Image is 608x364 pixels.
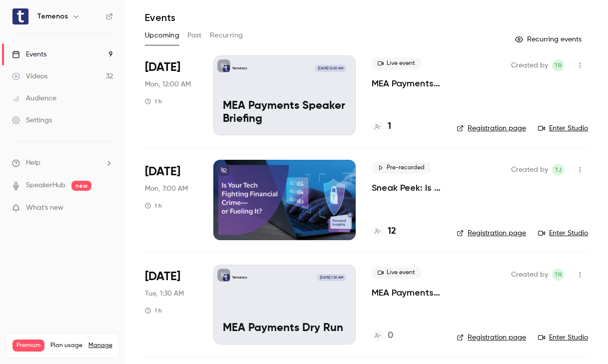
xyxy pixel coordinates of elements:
[372,120,391,133] a: 1
[372,287,441,299] a: MEA Payments Dry Run
[538,123,588,133] a: Enter Studio
[145,55,197,135] div: Sep 22 Mon, 9:00 AM (Africa/Johannesburg)
[538,333,588,343] a: Enter Studio
[372,57,421,69] span: Live event
[145,27,179,43] button: Upcoming
[26,203,63,213] span: What's new
[388,225,396,238] h4: 12
[511,269,548,281] span: Created by
[213,55,356,135] a: MEA Payments Speaker Briefing Temenos[DATE] 12:00 AMMEA Payments Speaker Briefing
[372,162,431,174] span: Pre-recorded
[213,265,356,345] a: MEA Payments Dry RunTemenos[DATE] 1:30 AMMEA Payments Dry Run
[101,204,113,213] iframe: Noticeable Trigger
[317,274,346,281] span: [DATE] 1:30 AM
[232,66,247,71] p: Temenos
[145,265,197,345] div: Sep 23 Tue, 10:30 AM (Africa/Johannesburg)
[372,77,441,89] a: MEA Payments Speaker Briefing
[145,97,162,105] div: 1 h
[511,59,548,71] span: Created by
[37,11,68,21] h6: Temenos
[210,27,243,43] button: Recurring
[388,120,391,133] h4: 1
[12,93,56,103] div: Audience
[145,164,180,180] span: [DATE]
[555,164,562,176] span: TJ
[372,267,421,279] span: Live event
[145,202,162,210] div: 1 h
[145,59,180,75] span: [DATE]
[457,333,526,343] a: Registration page
[12,115,52,125] div: Settings
[12,340,44,352] span: Premium
[552,59,564,71] span: Terniell Ramlah
[538,228,588,238] a: Enter Studio
[223,322,346,335] p: MEA Payments Dry Run
[315,65,346,72] span: [DATE] 12:00 AM
[88,342,112,350] a: Manage
[511,31,588,47] button: Recurring events
[554,59,562,71] span: TR
[372,225,396,238] a: 12
[145,269,180,285] span: [DATE]
[552,269,564,281] span: Terniell Ramlah
[145,160,197,240] div: Sep 22 Mon, 8:00 AM (America/Denver)
[145,11,175,23] h1: Events
[552,164,564,176] span: Tim Johnsons
[511,164,548,176] span: Created by
[232,275,247,280] p: Temenos
[50,342,82,350] span: Plan usage
[223,100,346,126] p: MEA Payments Speaker Briefing
[554,269,562,281] span: TR
[12,158,113,168] li: help-dropdown-opener
[26,180,65,191] a: SpeakerHub
[457,123,526,133] a: Registration page
[26,158,40,168] span: Help
[71,181,91,191] span: new
[12,8,28,24] img: Temenos
[12,71,47,81] div: Videos
[457,228,526,238] a: Registration page
[145,79,191,89] span: Mon, 12:00 AM
[145,307,162,315] div: 1 h
[12,49,46,59] div: Events
[145,289,184,299] span: Tue, 1:30 AM
[372,329,393,343] a: 0
[372,182,441,194] a: Sneak Peek: Is Your Tech Fighting Financial Crime—or Fueling It?
[145,184,188,194] span: Mon, 7:00 AM
[187,27,202,43] button: Past
[388,329,393,343] h4: 0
